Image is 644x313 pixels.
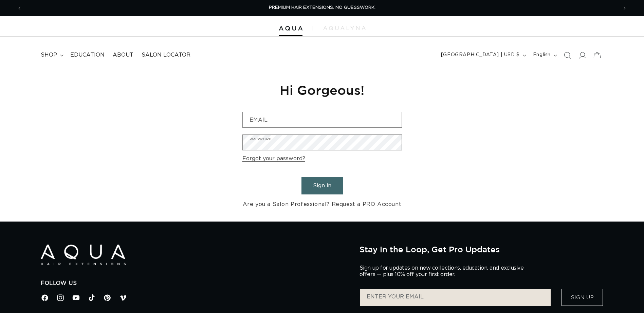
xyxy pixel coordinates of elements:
a: Forgot your password? [242,154,305,164]
a: Education [66,47,109,63]
span: Salon Locator [142,51,190,59]
p: Sign up for updates on new collections, education, and exclusive offers — plus 10% off your first... [360,265,529,278]
h2: Follow Us [41,280,349,287]
summary: shop [37,47,66,63]
span: PREMIUM HAIR EXTENSIONS. NO GUESSWORK. [269,5,375,10]
span: English [533,51,551,59]
img: Aqua Hair Extensions [279,26,302,31]
button: English [529,49,560,62]
h1: Hi Gorgeous! [242,82,402,98]
span: About [113,51,133,59]
button: Previous announcement [12,2,27,15]
a: Are you a Salon Professional? Request a PRO Account [243,200,402,209]
h2: Stay in the Loop, Get Pro Updates [360,245,603,254]
img: Aqua Hair Extensions [41,245,126,265]
span: Education [70,51,105,59]
button: Sign Up [562,289,603,306]
span: [GEOGRAPHIC_DATA] | USD $ [441,51,520,59]
a: Salon Locator [137,47,195,63]
button: Next announcement [617,2,632,15]
button: [GEOGRAPHIC_DATA] | USD $ [437,49,529,62]
span: shop [41,51,57,59]
a: About [109,47,137,63]
input: ENTER YOUR EMAIL [360,289,551,306]
input: Email [243,112,402,127]
img: aqualyna.com [323,26,366,30]
button: Sign in [301,177,343,194]
summary: Search [560,48,575,63]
